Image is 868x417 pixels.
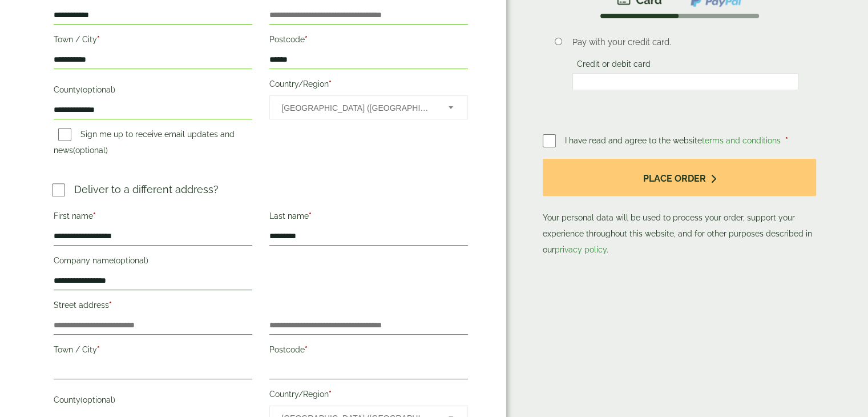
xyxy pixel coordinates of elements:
[54,82,252,101] label: County
[93,211,96,220] abbr: required
[309,211,312,220] abbr: required
[565,136,783,145] span: I have read and agree to the website
[54,130,235,158] label: Sign me up to receive email updates and news
[58,128,71,141] input: Sign me up to receive email updates and news(optional)
[576,77,795,87] iframe: Secure card payment input frame
[269,31,468,51] label: Postcode
[269,95,468,119] span: Country/Region
[572,59,655,72] label: Credit or debit card
[572,36,798,49] p: Pay with your credit card.
[54,297,252,316] label: Street address
[281,96,433,120] span: United Kingdom (UK)
[269,342,468,361] label: Postcode
[305,35,308,44] abbr: required
[54,208,252,227] label: First name
[269,208,468,227] label: Last name
[54,252,252,272] label: Company name
[329,390,332,399] abbr: required
[73,146,108,155] span: (optional)
[702,136,781,145] a: terms and conditions
[97,345,100,354] abbr: required
[543,159,816,196] button: Place order
[269,76,468,95] label: Country/Region
[543,159,816,258] p: Your personal data will be used to process your order, support your experience throughout this we...
[74,182,219,197] p: Deliver to a different address?
[114,256,148,265] span: (optional)
[785,136,788,145] abbr: required
[54,31,252,51] label: Town / City
[555,245,607,254] a: privacy policy
[80,85,115,94] span: (optional)
[54,342,252,361] label: Town / City
[305,345,308,354] abbr: required
[329,79,332,89] abbr: required
[80,395,115,404] span: (optional)
[97,35,100,44] abbr: required
[269,386,468,406] label: Country/Region
[54,392,252,411] label: County
[109,300,112,310] abbr: required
